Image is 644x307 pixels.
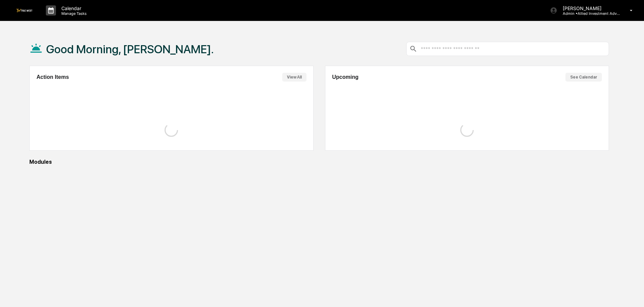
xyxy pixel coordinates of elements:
h1: Good Morning, [PERSON_NAME]. [46,42,214,56]
button: View All [282,73,306,82]
img: logo [16,9,32,12]
h2: Action Items [36,74,69,80]
h2: Upcoming [332,74,358,80]
p: [PERSON_NAME] [557,5,620,11]
p: Calendar [56,5,90,11]
p: Admin • Allied Investment Advisors [557,11,620,16]
button: See Calendar [565,73,602,82]
p: Manage Tasks [56,11,90,16]
div: Modules [29,159,609,165]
